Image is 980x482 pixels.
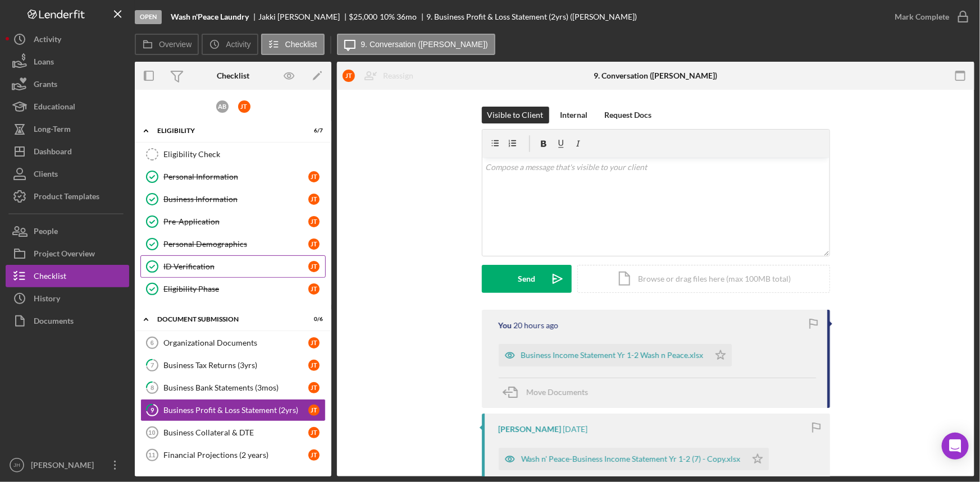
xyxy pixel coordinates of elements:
[163,361,308,370] div: Business Tax Returns (3yrs)
[6,51,129,73] button: Loans
[361,40,488,49] label: 9. Conversation ([PERSON_NAME])
[343,70,355,82] div: J T
[140,377,326,399] a: 8Business Bank Statements (3mos)JT
[140,233,326,255] a: Personal DemographicsJT
[6,185,129,208] button: Product Templates
[34,28,61,53] div: Activity
[308,382,320,393] div: J T
[140,210,326,233] a: Pre-ApplicationJT
[140,421,326,444] a: 10Business Collateral & DTEJT
[171,12,249,21] b: Wash n'Peace Laundry
[396,12,417,21] div: 36 mo
[487,107,544,123] div: Visible to Client
[308,261,320,272] div: J T
[6,73,129,95] button: Grants
[6,242,129,265] a: Project Overview
[308,427,320,438] div: J T
[216,100,229,113] div: A B
[148,429,155,436] tspan: 10
[163,172,308,181] div: Personal Information
[560,107,588,123] div: Internal
[285,40,317,49] label: Checklist
[159,40,192,49] label: Overview
[499,378,600,406] button: Move Documents
[303,316,323,323] div: 0 / 6
[163,240,308,249] div: Personal Demographics
[163,338,308,347] div: Organizational Documents
[140,166,326,188] a: Personal InformationJT
[34,73,57,98] div: Grants
[6,220,129,242] button: People
[6,140,129,163] button: Dashboard
[895,6,949,28] div: Mark Complete
[34,265,66,290] div: Checklist
[140,278,326,300] a: Eligibility PhaseJT
[6,28,129,51] button: Activity
[308,449,320,461] div: J T
[151,361,154,369] tspan: 7
[151,406,154,414] tspan: 9
[6,163,129,185] button: Clients
[426,12,637,21] div: 9. Business Profit & Loss Statement (2yrs) ([PERSON_NAME])
[594,71,717,80] div: 9. Conversation ([PERSON_NAME])
[303,127,323,134] div: 6 / 7
[163,195,308,204] div: Business Information
[499,321,512,330] div: You
[308,405,320,416] div: J T
[521,455,741,463] div: Wash n' Peace-Business Income Statement Yr 1-2 (7) - Copy.xlsx
[140,143,326,166] a: Eligibility Check
[163,451,308,460] div: Financial Projections (2 years)
[140,444,326,466] a: 11Financial Projections (2 years)JT
[883,6,974,28] button: Mark Complete
[527,387,589,397] span: Move Documents
[34,242,95,268] div: Project Overview
[238,100,250,113] div: J T
[258,12,349,21] div: Jakki [PERSON_NAME]
[499,344,732,366] button: Business Income Statement Yr 1-2 Wash n Peace.xlsx
[555,107,594,123] button: Internal
[308,360,320,371] div: J T
[518,265,535,293] div: Send
[499,448,769,470] button: Wash n' Peace-Business Income Statement Yr 1-2 (7) - Copy.xlsx
[942,433,969,460] div: Open Intercom Messenger
[140,332,326,354] a: 6Organizational DocumentsJT
[605,107,652,123] div: Request Docs
[6,310,129,332] button: Documents
[514,321,559,330] time: 2025-09-30 00:06
[34,95,75,121] div: Educational
[6,287,129,310] button: History
[163,383,308,392] div: Business Bank Statements (3mos)
[140,354,326,377] a: 7Business Tax Returns (3yrs)JT
[163,150,325,159] div: Eligibility Check
[202,34,258,55] button: Activity
[226,40,250,49] label: Activity
[140,188,326,210] a: Business InformationJT
[151,384,154,391] tspan: 8
[163,406,308,415] div: Business Profit & Loss Statement (2yrs)
[308,283,320,295] div: J T
[563,425,588,434] time: 2025-09-22 05:15
[135,10,162,24] div: Open
[6,265,129,287] button: Checklist
[163,262,308,271] div: ID Verification
[308,216,320,227] div: J T
[34,310,74,335] div: Documents
[135,34,199,55] button: Overview
[6,118,129,140] a: Long-Term
[380,12,395,21] div: 10 %
[599,107,658,123] button: Request Docs
[6,95,129,118] button: Educational
[13,462,20,469] text: JH
[157,316,295,323] div: Document Submission
[148,452,155,458] tspan: 11
[151,339,154,346] tspan: 6
[308,194,320,205] div: J T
